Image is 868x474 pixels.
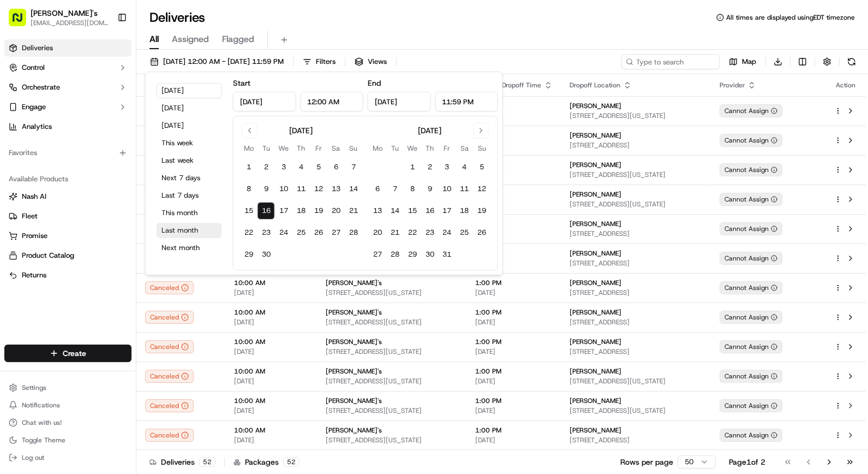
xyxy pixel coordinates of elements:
a: Promise [9,231,127,241]
span: [PERSON_NAME] [570,220,622,228]
span: [PERSON_NAME]'s [326,279,382,287]
span: Dropoff Location [570,81,621,90]
span: 1:00 PM [476,190,553,199]
button: Cannot Assign [720,370,782,383]
button: 13 [327,180,345,198]
button: 21 [386,224,404,241]
button: 26 [474,224,491,241]
span: [STREET_ADDRESS][US_STATE] [326,288,458,297]
div: Action [834,81,857,90]
button: Last week [157,153,222,168]
button: 18 [292,202,310,220]
span: [DATE] [476,377,553,386]
span: All [149,33,159,46]
button: 12 [474,180,491,198]
span: [PERSON_NAME]'s [326,426,382,435]
button: Orchestrate [4,79,131,96]
button: Cannot Assign [720,163,782,176]
span: [STREET_ADDRESS][US_STATE] [326,347,458,356]
button: 13 [369,202,386,220]
button: Returns [4,266,131,284]
button: 5 [474,158,491,176]
span: 10:00 AM [234,396,308,405]
div: Canceled [145,281,194,294]
th: Tuesday [386,143,404,154]
span: Assigned [172,33,209,46]
span: [DATE] [234,406,308,415]
div: Favorites [4,144,131,162]
input: Type to search [621,54,720,69]
span: [DATE] [476,318,553,327]
div: Available Products [4,170,131,188]
button: 22 [240,224,258,241]
span: [STREET_ADDRESS][US_STATE] [326,377,458,386]
div: Cannot Assign [720,340,782,353]
button: Chat with us! [4,415,131,430]
button: 4 [292,158,310,176]
span: Promise [22,231,47,241]
a: Product Catalog [9,251,127,260]
span: Original Dropoff Time [476,81,542,90]
button: 24 [275,224,292,241]
h1: Deliveries [149,9,205,26]
button: 23 [421,224,439,241]
a: Powered byPylon [77,270,132,279]
span: [PERSON_NAME] [34,169,88,178]
img: Liam S. [11,188,28,206]
input: Time [435,92,498,111]
div: Canceled [145,429,194,442]
button: [PERSON_NAME]'s [31,8,98,19]
button: [DATE] [157,118,222,133]
button: 30 [258,246,275,263]
span: 1:00 PM [476,337,553,346]
button: 3 [275,158,292,176]
button: 20 [369,224,386,241]
button: 17 [439,202,456,220]
button: 2 [258,158,275,176]
button: Canceled [145,340,194,353]
button: Cannot Assign [720,281,782,294]
span: [STREET_ADDRESS] [570,436,703,445]
button: Control [4,59,131,76]
span: Create [63,348,86,359]
span: [DATE] [234,347,308,356]
div: 52 [199,457,215,467]
button: 15 [240,202,258,220]
div: Cannot Assign [720,252,782,265]
span: [DATE] [476,406,553,415]
button: 27 [369,246,386,263]
div: Deliveries [149,457,215,467]
span: [STREET_ADDRESS][US_STATE] [570,377,703,386]
button: [PERSON_NAME]'s[EMAIL_ADDRESS][DOMAIN_NAME] [4,4,113,31]
button: 6 [369,180,386,198]
div: 💻 [92,245,101,254]
button: 28 [345,224,362,241]
button: 17 [275,202,292,220]
button: 7 [345,158,362,176]
button: Start new chat [185,108,199,121]
button: See all [169,140,199,153]
button: Canceled [145,399,194,412]
span: 1:00 PM [476,426,553,435]
span: [PERSON_NAME] [570,249,622,258]
button: 6 [327,158,345,176]
label: End [368,78,381,88]
button: Last 7 days [157,188,222,203]
a: Returns [9,270,127,280]
span: [PERSON_NAME]'s [326,367,382,376]
span: 10:00 AM [234,279,308,287]
button: Cannot Assign [720,311,782,324]
span: [DATE] [476,111,553,120]
div: Canceled [145,370,194,383]
button: 24 [439,224,456,241]
a: Fleet [9,211,127,221]
span: Filters [316,57,336,67]
span: 1:00 PM [476,396,553,405]
a: 📗Knowledge Base [7,240,88,259]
